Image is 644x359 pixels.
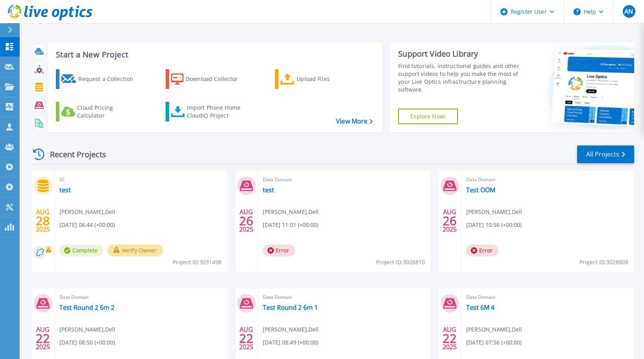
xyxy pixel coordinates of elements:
[239,206,254,235] div: AUG 2025
[35,324,50,353] div: AUG 2025
[239,335,253,342] span: 22
[186,71,249,87] div: Download Collector
[466,175,629,184] span: Data Domain
[166,69,253,89] a: Download Collector
[263,304,318,311] a: Test Round 2 6m 1
[624,8,633,15] span: AN
[263,208,319,216] span: [PERSON_NAME] , Dell
[398,49,521,59] div: Support Video Library
[466,338,522,347] span: [DATE] 07:56 (+00:00)
[466,325,522,334] span: [PERSON_NAME] , Dell
[239,324,254,353] div: AUG 2025
[59,245,103,256] span: Complete
[59,208,115,216] span: [PERSON_NAME] , Dell
[398,109,458,124] a: Explore Now!
[336,118,373,125] a: View More
[239,217,253,224] span: 26
[78,71,141,87] div: Request a Collection
[59,304,114,311] a: Test Round 2 6m 2
[59,221,115,229] span: [DATE] 06:44 (+00:00)
[466,304,495,311] a: Test 6M 4
[263,245,295,256] span: Error
[35,206,50,235] div: AUG 2025
[442,324,457,353] div: AUG 2025
[398,62,521,94] div: Find tutorials, instructional guides and other support videos to help you make the most of your L...
[263,293,426,302] span: Data Domain
[173,258,221,267] span: Project ID: 3031498
[59,325,115,334] span: [PERSON_NAME] , Dell
[263,338,318,347] span: [DATE] 08:49 (+00:00)
[466,293,629,302] span: Data Domain
[579,258,628,267] span: Project ID: 3028808
[443,217,457,224] span: 26
[263,175,426,184] span: Data Domain
[577,145,634,163] a: All Projects
[59,293,223,302] span: Data Domain
[275,69,363,89] a: Upload Files
[466,208,522,216] span: [PERSON_NAME] , Dell
[59,175,223,184] span: SC
[263,186,274,194] a: test
[466,221,522,229] span: [DATE] 10:56 (+00:00)
[107,245,163,256] button: Verify Owner
[442,206,457,235] div: AUG 2025
[59,186,71,194] a: test
[77,104,140,120] div: Cloud Pricing Calculator
[59,338,115,347] span: [DATE] 08:50 (+00:00)
[376,258,425,267] span: Project ID: 3028810
[443,335,457,342] span: 22
[466,186,495,194] a: Test OOM
[30,145,117,164] div: Recent Projects
[36,217,50,224] span: 28
[56,50,372,59] h3: Start a New Project
[56,69,144,89] a: Request a Collection
[56,102,144,122] a: Cloud Pricing Calculator
[297,71,360,87] div: Upload Files
[263,221,318,229] span: [DATE] 11:01 (+00:00)
[187,104,248,120] div: Import Phone Home CloudIQ Project
[263,325,319,334] span: [PERSON_NAME] , Dell
[466,245,498,256] span: Error
[36,335,50,342] span: 22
